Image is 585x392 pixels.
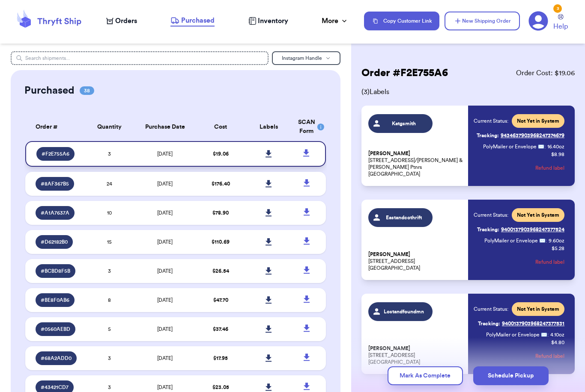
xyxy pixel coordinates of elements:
[213,356,228,361] span: $ 17.95
[535,347,564,365] button: Refund label
[547,143,564,150] span: 16.40 oz
[157,181,173,186] span: [DATE]
[368,150,463,177] p: [STREET_ADDRESS]/[PERSON_NAME] & [PERSON_NAME] Ptnrs [GEOGRAPHIC_DATA]
[108,268,111,274] span: 3
[546,237,547,244] span: :
[157,356,173,361] span: [DATE]
[133,113,197,141] th: Purchase Date
[107,181,112,186] span: 24
[41,297,69,304] span: # BE8F0AB6
[361,87,575,97] span: ( 3 ) Labels
[477,223,564,236] a: Tracking:9400137903968247377524
[535,253,564,271] button: Refund label
[212,239,230,245] span: $ 110.69
[553,14,568,32] a: Help
[477,129,564,142] a: Tracking:9434637903968247374679
[41,239,68,245] span: # D62182B0
[384,120,424,127] span: Katgsmith
[197,113,245,141] th: Cost
[85,113,133,141] th: Quantity
[368,345,410,352] span: [PERSON_NAME]
[157,268,173,274] span: [DATE]
[107,210,112,215] span: 10
[322,16,349,26] div: More
[170,15,215,27] a: Purchased
[361,66,448,80] h2: Order # F2E755A6
[157,210,173,215] span: [DATE]
[41,209,69,216] span: # A1A7637A
[535,159,564,177] button: Refund label
[552,245,564,252] p: $ 5.28
[517,212,559,218] span: Not Yet in System
[549,237,564,244] span: 9.60 oz
[115,16,137,26] span: Orders
[474,118,508,124] span: Current Status:
[388,366,463,385] button: Mark As Complete
[213,151,229,156] span: $ 19.06
[108,327,111,332] span: 5
[108,385,111,390] span: 3
[483,144,544,149] span: PolyMailer or Envelope ✉️
[474,212,508,218] span: Current Status:
[106,16,137,26] a: Orders
[108,356,111,361] span: 3
[41,384,69,391] span: # 43421CD7
[474,306,508,312] span: Current Status:
[245,113,292,141] th: Labels
[157,239,173,245] span: [DATE]
[477,226,499,233] span: Tracking:
[42,150,69,157] span: # F2E755A6
[544,143,546,150] span: :
[364,12,439,30] button: Copy Customer Link
[547,331,549,338] span: :
[41,326,70,333] span: # 0560AEBD
[11,51,269,65] input: Search shipments...
[212,181,230,186] span: $ 176.40
[553,4,562,13] div: 3
[213,327,228,332] span: $ 37.46
[473,366,549,385] button: Schedule Pickup
[550,331,564,338] span: 4.10 oz
[41,355,72,362] span: # 68A2ADD0
[477,132,499,139] span: Tracking:
[384,308,424,315] span: Lostandfoundmn
[157,151,173,156] span: [DATE]
[368,345,463,365] p: [STREET_ADDRESS] [GEOGRAPHIC_DATA]
[212,268,229,274] span: $ 26.54
[517,118,559,124] span: Not Yet in System
[486,332,547,337] span: PolyMailer or Envelope ✉️
[551,151,564,158] p: $ 8.98
[41,180,69,187] span: # 8AF367B5
[212,210,229,215] span: $ 78.90
[80,86,94,95] span: 38
[528,11,548,31] a: 3
[478,317,564,330] a: Tracking:9400137903968247377531
[478,320,500,327] span: Tracking:
[213,298,228,303] span: $ 47.70
[517,306,559,312] span: Not Yet in System
[157,385,173,390] span: [DATE]
[24,84,75,97] h2: Purchased
[258,16,288,26] span: Inventory
[212,385,229,390] span: $ 23.05
[282,56,322,61] span: Instagram Handle
[157,327,173,332] span: [DATE]
[25,113,85,141] th: Order #
[108,151,111,156] span: 3
[108,298,111,303] span: 8
[484,238,546,243] span: PolyMailer or Envelope ✉️
[272,51,340,65] button: Instagram Handle
[107,239,112,245] span: 15
[445,12,520,30] button: New Shipping Order
[298,118,316,136] div: SCAN Form
[181,15,215,26] span: Purchased
[368,251,463,271] p: [STREET_ADDRESS] [GEOGRAPHIC_DATA]
[368,251,410,258] span: [PERSON_NAME]
[368,150,410,157] span: [PERSON_NAME]
[551,339,564,346] p: $ 4.80
[516,68,575,78] span: Order Cost: $ 19.06
[553,21,568,32] span: Help
[41,268,70,274] span: # BCBD8F5B
[384,214,424,221] span: Eastandcothrift
[157,298,173,303] span: [DATE]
